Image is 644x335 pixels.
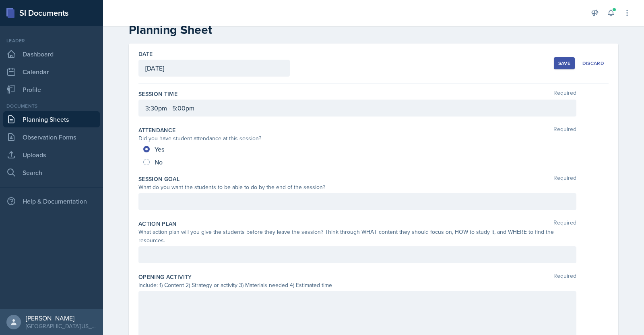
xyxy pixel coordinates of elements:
a: Search [3,164,100,181]
label: Action Plan [138,220,177,228]
a: Calendar [3,64,100,80]
p: 3:30pm - 5:00pm [145,103,570,113]
div: [PERSON_NAME] [26,314,97,322]
label: Session Time [138,90,178,98]
button: Discard [578,57,609,69]
span: Required [553,90,576,98]
label: Session Goal [138,175,180,183]
a: Planning Sheets [3,111,100,127]
div: Include: 1) Content 2) Strategy or activity 3) Materials needed 4) Estimated time [138,281,576,289]
div: Did you have student attendance at this session? [138,134,576,143]
button: Save [554,57,575,69]
h2: Planning Sheet [129,23,618,37]
div: What action plan will you give the students before they leave the session? Think through WHAT con... [138,228,576,245]
label: Opening Activity [138,273,192,281]
label: Date [138,50,153,58]
span: No [155,158,163,166]
a: Profile [3,81,100,98]
div: Save [558,60,570,67]
span: Required [553,273,576,281]
div: Leader [3,37,100,44]
span: Required [553,175,576,183]
div: Help & Documentation [3,193,100,209]
a: Dashboard [3,46,100,62]
label: Attendance [138,126,176,134]
span: Required [553,220,576,228]
div: [GEOGRAPHIC_DATA][US_STATE] in [GEOGRAPHIC_DATA] [26,322,97,330]
div: Documents [3,102,100,110]
div: What do you want the students to be able to do by the end of the session? [138,183,576,191]
a: Uploads [3,147,100,163]
div: Discard [582,60,604,67]
a: Observation Forms [3,129,100,145]
span: Required [553,126,576,134]
span: Yes [155,145,164,153]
